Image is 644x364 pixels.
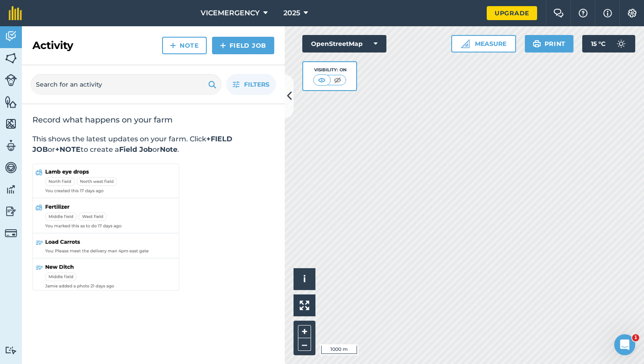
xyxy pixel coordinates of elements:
img: A cog icon [627,9,637,17]
strong: +NOTE [55,145,81,154]
p: This shows the latest updates on your farm. Click or to create a or . [32,134,274,155]
img: svg+xml;base64,PHN2ZyB4bWxucz0iaHR0cDovL3d3dy53My5vcmcvMjAwMC9zdmciIHdpZHRoPSI1MCIgaGVpZ2h0PSI0MC... [316,76,327,84]
button: i [294,268,315,290]
img: svg+xml;base64,PHN2ZyB4bWxucz0iaHR0cDovL3d3dy53My5vcmcvMjAwMC9zdmciIHdpZHRoPSIxNCIgaGVpZ2h0PSIyNC... [170,40,176,51]
a: Note [162,37,207,54]
strong: Field Job [119,145,152,154]
img: svg+xml;base64,PHN2ZyB4bWxucz0iaHR0cDovL3d3dy53My5vcmcvMjAwMC9zdmciIHdpZHRoPSI1NiIgaGVpZ2h0PSI2MC... [5,95,17,108]
a: Upgrade [487,6,537,20]
img: svg+xml;base64,PHN2ZyB4bWxucz0iaHR0cDovL3d3dy53My5vcmcvMjAwMC9zdmciIHdpZHRoPSI1NiIgaGVpZ2h0PSI2MC... [5,52,17,65]
img: svg+xml;base64,PHN2ZyB4bWxucz0iaHR0cDovL3d3dy53My5vcmcvMjAwMC9zdmciIHdpZHRoPSI1NiIgaGVpZ2h0PSI2MC... [5,117,17,130]
button: – [298,338,311,351]
img: svg+xml;base64,PD94bWwgdmVyc2lvbj0iMS4wIiBlbmNvZGluZz0idXRmLTgiPz4KPCEtLSBHZW5lcmF0b3I6IEFkb2JlIE... [5,346,17,354]
button: Measure [451,35,516,52]
img: svg+xml;base64,PD94bWwgdmVyc2lvbj0iMS4wIiBlbmNvZGluZz0idXRmLTgiPz4KPCEtLSBHZW5lcmF0b3I6IEFkb2JlIE... [5,139,17,152]
span: i [303,273,306,284]
button: Filters [226,74,276,95]
img: svg+xml;base64,PHN2ZyB4bWxucz0iaHR0cDovL3d3dy53My5vcmcvMjAwMC9zdmciIHdpZHRoPSIxOSIgaGVpZ2h0PSIyNC... [533,38,541,49]
span: VICEMERGENCY [201,8,260,18]
button: OpenStreetMap [302,35,386,52]
input: Search for an activity [31,74,222,95]
img: svg+xml;base64,PHN2ZyB4bWxucz0iaHR0cDovL3d3dy53My5vcmcvMjAwMC9zdmciIHdpZHRoPSI1MCIgaGVpZ2h0PSI0MC... [332,76,343,84]
img: svg+xml;base64,PHN2ZyB4bWxucz0iaHR0cDovL3d3dy53My5vcmcvMjAwMC9zdmciIHdpZHRoPSIxNyIgaGVpZ2h0PSIxNy... [603,8,612,18]
img: svg+xml;base64,PHN2ZyB4bWxucz0iaHR0cDovL3d3dy53My5vcmcvMjAwMC9zdmciIHdpZHRoPSIxOSIgaGVpZ2h0PSIyNC... [208,79,216,90]
img: svg+xml;base64,PHN2ZyB4bWxucz0iaHR0cDovL3d3dy53My5vcmcvMjAwMC9zdmciIHdpZHRoPSIxNCIgaGVpZ2h0PSIyNC... [220,40,226,51]
img: svg+xml;base64,PD94bWwgdmVyc2lvbj0iMS4wIiBlbmNvZGluZz0idXRmLTgiPz4KPCEtLSBHZW5lcmF0b3I6IEFkb2JlIE... [5,161,17,174]
img: Two speech bubbles overlapping with the left bubble in the forefront [553,9,564,17]
a: Field Job [212,37,274,54]
button: Print [525,35,574,52]
span: 1 [632,334,639,341]
span: Filters [244,80,269,89]
img: svg+xml;base64,PD94bWwgdmVyc2lvbj0iMS4wIiBlbmNvZGluZz0idXRmLTgiPz4KPCEtLSBHZW5lcmF0b3I6IEFkb2JlIE... [5,183,17,196]
button: 15 °C [582,35,635,52]
img: svg+xml;base64,PD94bWwgdmVyc2lvbj0iMS4wIiBlbmNvZGluZz0idXRmLTgiPz4KPCEtLSBHZW5lcmF0b3I6IEFkb2JlIE... [5,30,17,43]
img: svg+xml;base64,PD94bWwgdmVyc2lvbj0iMS4wIiBlbmNvZGluZz0idXRmLTgiPz4KPCEtLSBHZW5lcmF0b3I6IEFkb2JlIE... [5,74,17,86]
h2: Activity [32,38,73,52]
strong: Note [160,145,177,154]
iframe: Intercom live chat [614,334,635,355]
h2: Record what happens on your farm [32,115,274,125]
img: A question mark icon [578,9,588,17]
span: 2025 [283,8,300,18]
button: + [298,325,311,338]
img: fieldmargin Logo [9,6,22,20]
img: svg+xml;base64,PD94bWwgdmVyc2lvbj0iMS4wIiBlbmNvZGluZz0idXRmLTgiPz4KPCEtLSBHZW5lcmF0b3I6IEFkb2JlIE... [5,227,17,239]
span: 15 ° C [591,35,605,52]
img: Four arrows, one pointing top left, one top right, one bottom right and the last bottom left [300,301,309,310]
img: svg+xml;base64,PD94bWwgdmVyc2lvbj0iMS4wIiBlbmNvZGluZz0idXRmLTgiPz4KPCEtLSBHZW5lcmF0b3I6IEFkb2JlIE... [612,35,630,52]
img: Ruler icon [461,39,470,48]
div: Visibility: On [313,66,347,73]
img: svg+xml;base64,PD94bWwgdmVyc2lvbj0iMS4wIiBlbmNvZGluZz0idXRmLTgiPz4KPCEtLSBHZW5lcmF0b3I6IEFkb2JlIE... [5,205,17,218]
